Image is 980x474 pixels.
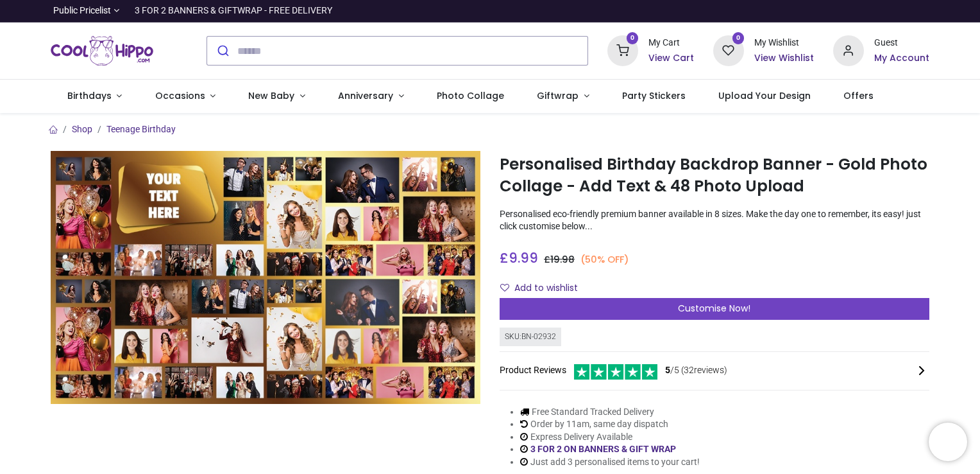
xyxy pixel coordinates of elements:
a: View Wishlist [754,52,814,65]
a: 0 [607,45,638,55]
span: Offers [843,89,874,102]
a: Teenage Birthday [106,124,176,134]
a: Shop [72,124,92,134]
span: /5 ( 32 reviews) [665,364,727,377]
span: 9.99 [509,249,538,267]
li: Just add 3 personalised items to your cart! [520,456,700,469]
p: Personalised eco-friendly premium banner available in 8 sizes. Make the day one to remember, its ... [500,208,929,233]
span: 19.98 [550,253,575,266]
li: Order by 11am, same day dispatch [520,418,700,431]
span: Occasions [155,89,205,102]
img: Cool Hippo [51,33,153,69]
iframe: Customer reviews powered by Trustpilot [660,4,929,17]
sup: 0 [627,32,639,44]
button: Add to wishlistAdd to wishlist [500,277,589,299]
div: 3 FOR 2 BANNERS & GIFTWRAP - FREE DELIVERY [135,4,332,17]
span: Upload Your Design [718,89,811,102]
sup: 0 [732,32,745,44]
a: Public Pricelist [51,4,119,17]
li: Free Standard Tracked Delivery [520,406,700,419]
a: Giftwrap [520,80,605,113]
a: My Account [874,52,929,65]
a: 3 FOR 2 ON BANNERS & GIFT WRAP [530,444,676,454]
div: My Wishlist [754,37,814,49]
span: Customise Now! [678,302,750,315]
i: Add to wishlist [500,283,509,292]
span: Giftwrap [537,89,579,102]
li: Express Delivery Available [520,431,700,444]
div: Product Reviews [500,362,929,380]
small: (50% OFF) [580,253,629,267]
a: 0 [713,45,744,55]
div: My Cart [648,37,694,49]
span: Party Stickers [622,89,686,102]
a: View Cart [648,52,694,65]
span: Anniversary [338,89,393,102]
a: Anniversary [321,80,420,113]
span: Birthdays [67,89,112,102]
iframe: Brevo live chat [929,423,967,461]
span: £ [544,253,575,266]
a: Occasions [139,80,232,113]
a: Logo of Cool Hippo [51,33,153,69]
span: Photo Collage [437,89,504,102]
button: Submit [207,37,237,65]
a: Birthdays [51,80,139,113]
div: Guest [874,37,929,49]
span: New Baby [248,89,294,102]
a: New Baby [232,80,322,113]
img: Personalised Birthday Backdrop Banner - Gold Photo Collage - Add Text & 48 Photo Upload [51,151,480,404]
span: Public Pricelist [53,4,111,17]
div: SKU: BN-02932 [500,328,561,346]
span: £ [500,249,538,267]
span: 5 [665,365,670,375]
h1: Personalised Birthday Backdrop Banner - Gold Photo Collage - Add Text & 48 Photo Upload [500,154,929,198]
